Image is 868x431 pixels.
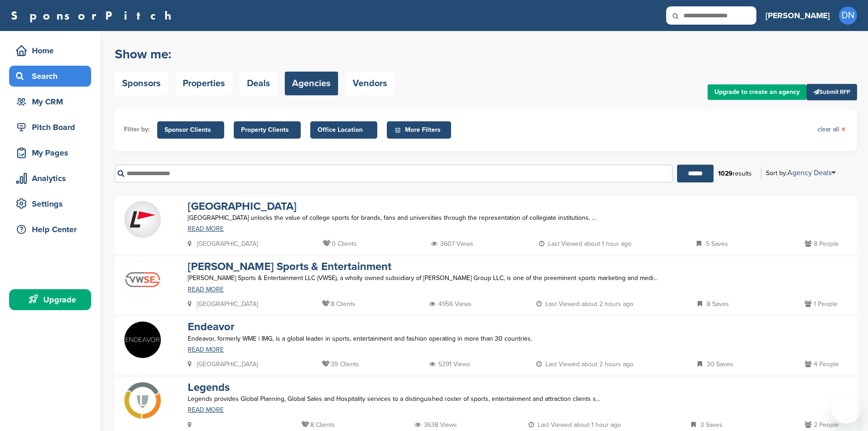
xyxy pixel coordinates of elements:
[806,84,857,100] a: Submit RFP
[188,358,258,370] p: [GEOGRAPHIC_DATA]
[164,125,217,135] span: Sponsor Clients
[188,200,297,213] a: [GEOGRAPHIC_DATA]
[14,42,91,59] div: Home
[817,125,846,135] a: clear all×
[14,145,91,161] div: My Pages
[394,125,447,135] span: More Filters
[188,347,672,353] a: READ MORE
[832,395,861,424] iframe: Button to launch messaging window
[14,291,91,308] div: Upgrade
[14,196,91,212] div: Settings
[429,298,472,310] p: 4956 Views
[431,238,473,249] p: 3607 Views
[124,201,161,238] img: Fkse nzd 400x400
[322,358,359,370] p: 39 Clients
[323,238,357,249] p: 0 Clients
[188,333,672,344] p: Endeavor, formerly WME | IMG, is a global leader in sports, entertainment and fashion operating i...
[9,193,91,214] a: Settings
[188,212,672,223] p: [GEOGRAPHIC_DATA] unlocks the value of college sports for brands, fans and universities through t...
[240,72,277,95] a: Deals
[9,219,91,240] a: Help Center
[14,170,91,187] div: Analytics
[9,168,91,189] a: Analytics
[345,72,395,95] a: Vendors
[708,84,806,100] a: Upgrade to create an agency
[188,272,672,284] p: [PERSON_NAME] Sports & Entertainment LLC (VWSE), a wholly owned subsidiary of [PERSON_NAME] Group...
[698,358,733,370] p: 30 Saves
[429,358,470,370] p: 5391 Views
[124,382,161,419] img: Lyittoat 400x400
[714,166,756,182] div: results
[318,125,370,135] span: Office Location
[839,6,857,25] span: DN
[14,119,91,135] div: Pitch Board
[188,238,258,249] p: [GEOGRAPHIC_DATA]
[9,117,91,138] a: Pitch Board
[9,289,91,310] a: Upgrade
[766,169,836,177] div: Sort by:
[805,419,839,431] p: 2 People
[539,238,632,249] p: Last Viewed about 1 hour ago
[115,72,168,95] a: Sponsors
[241,125,293,135] span: Property Clients
[9,91,91,112] a: My CRM
[175,72,232,95] a: Properties
[188,407,672,413] a: READ MORE
[9,142,91,163] a: My Pages
[188,298,258,310] p: [GEOGRAPHIC_DATA]
[9,66,91,87] a: Search
[188,226,672,232] a: READ MORE
[188,381,230,394] a: Legends
[188,393,672,405] p: Legends provides Global Planning, Global Sales and Hospitality services to a distinguished roster...
[805,238,839,249] p: 8 People
[188,260,391,273] a: [PERSON_NAME] Sports & Entertainment
[124,322,161,358] img: 0
[698,298,729,310] p: 8 Saves
[691,419,723,431] p: 3 Saves
[14,221,91,238] div: Help Center
[765,9,830,22] h3: [PERSON_NAME]
[124,125,150,135] li: Filter by:
[124,261,161,298] img: Imgres
[14,68,91,84] div: Search
[529,419,621,431] p: Last Viewed about 1 hour ago
[765,5,830,26] a: [PERSON_NAME]
[188,320,235,333] a: Endeavor
[536,298,633,310] p: Last Viewed about 2 hours ago
[718,170,733,177] b: 1029
[787,168,836,177] a: Agency Deals
[9,40,91,61] a: Home
[285,72,338,95] a: Agencies
[841,125,846,135] span: ×
[697,238,728,249] p: 5 Saves
[536,358,633,370] p: Last Viewed about 2 hours ago
[14,93,91,110] div: My CRM
[188,286,672,293] a: READ MORE
[301,419,335,431] p: 8 Clients
[11,10,177,21] a: SponsorPitch
[805,298,837,310] p: 1 People
[805,358,839,370] p: 4 People
[415,419,457,431] p: 3638 Views
[322,298,355,310] p: 8 Clients
[115,46,395,62] h2: Show me:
